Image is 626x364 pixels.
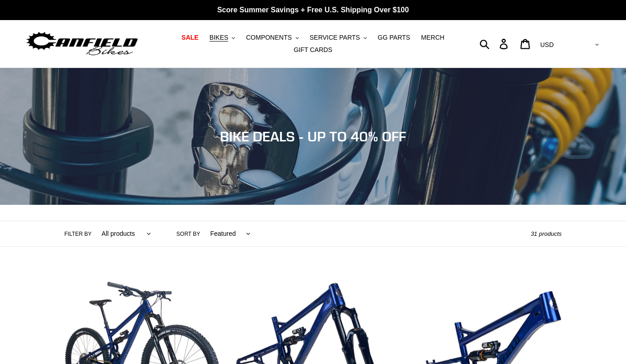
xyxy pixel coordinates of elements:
label: Filter by [64,230,92,238]
span: COMPONENTS [246,34,292,42]
img: Canfield Bikes [25,30,139,58]
span: GG PARTS [378,34,410,42]
a: SALE [177,31,203,44]
span: SERVICE PARTS [309,34,360,42]
button: SERVICE PARTS [305,31,371,44]
span: 31 products [531,230,562,237]
span: BIKE DEALS - UP TO 40% OFF [220,128,406,145]
span: BIKES [209,34,228,42]
span: GIFT CARDS [294,46,333,54]
a: GG PARTS [373,31,415,44]
span: SALE [182,34,198,42]
label: Sort by [177,230,200,238]
a: GIFT CARDS [289,44,337,56]
a: MERCH [417,31,449,44]
button: BIKES [205,31,240,44]
button: COMPONENTS [241,31,303,44]
span: MERCH [421,34,444,42]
